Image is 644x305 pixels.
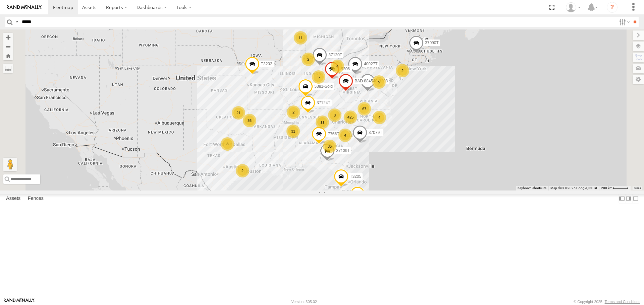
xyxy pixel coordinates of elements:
label: Assets [3,194,24,204]
div: 11 [316,116,329,129]
span: BAD 884540 [355,79,377,83]
div: 3 [328,108,341,122]
label: Dock Summary Table to the Left [619,194,625,204]
button: Zoom Home [3,51,13,60]
span: 37139T [336,148,350,153]
span: 7766T [328,132,339,136]
span: 37124T [317,101,330,105]
div: 425 [344,110,357,124]
span: 40027T [364,62,378,67]
div: 2 [287,105,300,119]
button: Zoom in [3,33,13,42]
a: Terms and Conditions [605,300,640,304]
a: Visit our Website [4,298,35,305]
div: 3 [221,137,234,151]
span: 5306 [341,67,350,72]
label: Map Settings [633,75,644,84]
div: 35 [323,140,336,153]
div: 4 [331,60,344,73]
div: 11 [294,31,307,45]
button: Keyboard shortcuts [518,186,546,190]
label: Fences [24,194,47,204]
div: Version: 305.02 [291,300,317,304]
div: 4 [373,111,386,124]
label: Dock Summary Table to the Right [625,194,632,204]
span: T3205 [350,174,361,179]
span: T3202 [261,62,272,66]
div: 21 [232,106,245,120]
div: 5 [312,70,325,84]
span: 200 km [601,186,612,190]
label: Search Query [14,17,19,27]
button: Map Scale: 200 km per 44 pixels [599,186,631,190]
div: 2 [396,64,409,77]
label: Hide Summary Table [632,194,639,204]
label: Measure [3,64,13,73]
i: ? [607,2,618,13]
div: 67 [358,102,371,116]
span: Map data ©2025 Google, INEGI [550,186,597,190]
div: 31 [286,125,300,138]
div: 36 [243,114,256,127]
div: © Copyright 2025 - [574,300,640,304]
button: Drag Pegman onto the map to open Street View [3,158,17,171]
span: 37120T [328,53,342,58]
span: 5381-Sold [314,84,333,89]
button: Zoom out [3,42,13,51]
div: Darlene Carter [563,2,583,12]
label: Search Filter Options [616,17,631,27]
a: Terms [634,186,641,189]
div: 2 [236,164,249,177]
span: 37090T [425,41,439,46]
div: 5 [372,75,386,89]
span: 37079T [369,130,382,135]
div: 2 [302,53,315,66]
img: rand-logo.svg [7,5,42,10]
div: 4 [338,129,352,142]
